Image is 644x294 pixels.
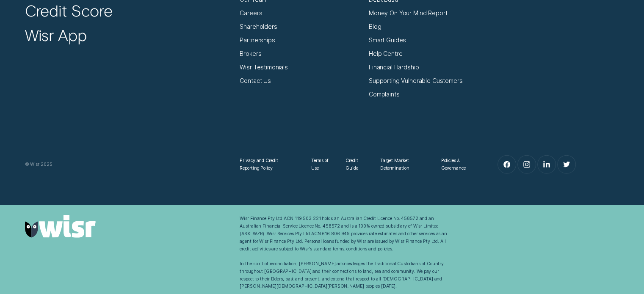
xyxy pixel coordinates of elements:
[369,50,402,58] a: Help Centre
[240,50,261,58] a: Brokers
[369,91,400,98] a: Complaints
[369,9,447,17] a: Money On Your Mind Report
[25,1,113,20] a: Credit Score
[518,156,536,174] a: Instagram
[311,157,332,172] a: Terms of Use
[538,156,556,174] a: LinkedIn
[240,157,298,172] a: Privacy and Credit Reporting Policy
[345,157,367,172] a: Credit Guide
[369,63,419,71] a: Financial Hardship
[369,77,463,85] a: Supporting Vulnerable Customers
[240,36,275,44] a: Partnerships
[240,63,288,71] a: Wisr Testimonials
[369,23,381,30] a: Blog
[25,215,96,237] img: Wisr
[240,77,271,85] a: Contact Us
[240,215,447,290] div: Wisr Finance Pty Ltd ACN 119 503 221 holds an Australian Credit Licence No. 458572 and an Austral...
[369,36,406,44] a: Smart Guides
[441,157,477,172] a: Policies & Governance
[240,9,262,17] a: Careers
[240,23,277,30] a: Shareholders
[498,156,516,174] a: Facebook
[558,156,576,174] a: Twitter
[25,25,87,45] a: Wisr App
[21,161,236,168] div: © Wisr 2025
[380,157,428,172] a: Target Market Determination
